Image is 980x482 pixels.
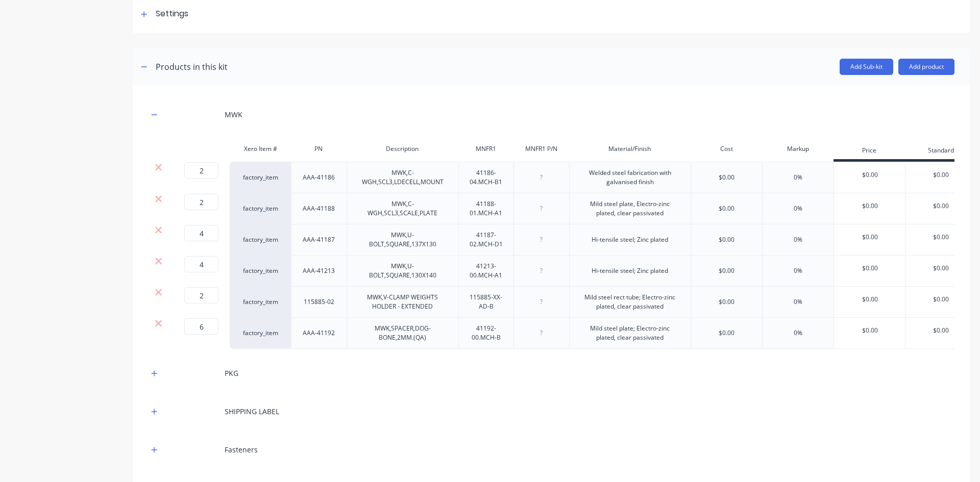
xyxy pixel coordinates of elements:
div: $0.00 [905,193,976,219]
div: MWK,V-CLAMP WEIGHTS HOLDER - EXTENDED [351,291,454,313]
div: $0.00 [719,297,734,307]
div: Hi-tensile steel; Zinc plated [583,233,676,246]
div: Cost [691,139,762,159]
div: Price [834,141,905,162]
div: 0% [794,328,802,338]
div: MWK [225,109,242,120]
div: $0.00 [905,162,976,188]
div: MWK,C-WGH,SCL3,SCALE,PLATE [351,197,454,220]
div: MNFR1 P/N [513,139,569,159]
div: $0.00 [905,256,976,281]
div: Mild steel plate; Electro-zinc plated, clear passivated [574,322,687,344]
div: AAA-41186 [293,171,345,184]
div: SHIPPING LABEL [225,406,279,417]
div: PN [291,139,347,159]
div: $0.00 [834,162,905,188]
div: AAA-41188 [293,202,345,215]
div: Fasteners [225,444,258,455]
div: Welded steel fabrication with galvanised finish [574,166,687,189]
div: $0.00 [905,224,976,250]
div: 41192-00.MCH-B [460,322,511,344]
div: factory_item [230,162,291,193]
div: Mild steel plate, Electro-zinc plated, clear passivated [574,197,687,220]
div: factory_item [230,193,291,224]
div: 0% [794,173,802,182]
div: 0% [794,204,802,213]
div: Hi-tensile steel; Zinc plated [583,264,676,277]
div: AAA-41192 [293,326,345,340]
div: PKG [225,368,238,378]
div: $0.00 [905,318,976,343]
div: factory_item [230,318,291,349]
div: 0% [794,266,802,275]
div: $0.00 [834,256,905,281]
div: $0.00 [834,193,905,219]
div: 0% [794,235,802,244]
div: $0.00 [719,173,734,182]
input: ? [184,194,218,210]
div: $0.00 [719,328,734,338]
div: factory_item [230,287,291,318]
div: Material/Finish [569,139,691,159]
div: Description [347,139,458,159]
div: MWK,U-BOLT,SQUARE,130X140 [351,260,454,282]
div: 115885-02 [293,295,345,309]
div: Xero Item # [230,139,291,159]
div: factory_item [230,224,291,256]
div: Products in this kit [156,61,228,73]
div: 41187-02.MCH-D1 [460,229,511,251]
div: $0.00 [834,318,905,343]
div: MNFR1 [458,139,514,159]
input: ? [184,225,218,241]
div: 0% [794,297,802,307]
button: Add Sub-kit [840,59,893,75]
input: ? [184,287,218,303]
input: ? [184,256,218,272]
div: AAA-41213 [293,264,345,277]
div: Settings [156,8,188,20]
div: MWK,SPACER,DOG-BONE,2MM.(QA) [351,322,454,344]
div: $0.00 [834,224,905,250]
div: $0.00 [834,287,905,312]
div: 41213-00.MCH-A1 [460,260,511,282]
div: MWK,C-WGH,SCL3,LDECELL,MOUNT [351,166,454,189]
div: MWK,U-BOLT,SQUARE,137X130 [351,229,454,251]
div: $0.00 [719,266,734,275]
div: factory_item [230,256,291,287]
input: ? [184,162,218,179]
div: 41188-01.MCH-A1 [460,197,511,220]
button: Add product [898,59,954,75]
div: 41186-04.MCH-B1 [460,166,511,189]
div: Mild steel rect tube; Electro-zinc plated, clear passivated [574,291,687,313]
div: $0.00 [905,287,976,312]
div: 115885-XX-AD-B [460,291,511,313]
div: $0.00 [719,204,734,213]
div: Standard [905,141,976,162]
div: Markup [762,139,834,159]
div: AAA-41187 [293,233,345,246]
input: ? [184,318,218,335]
div: $0.00 [719,235,734,244]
